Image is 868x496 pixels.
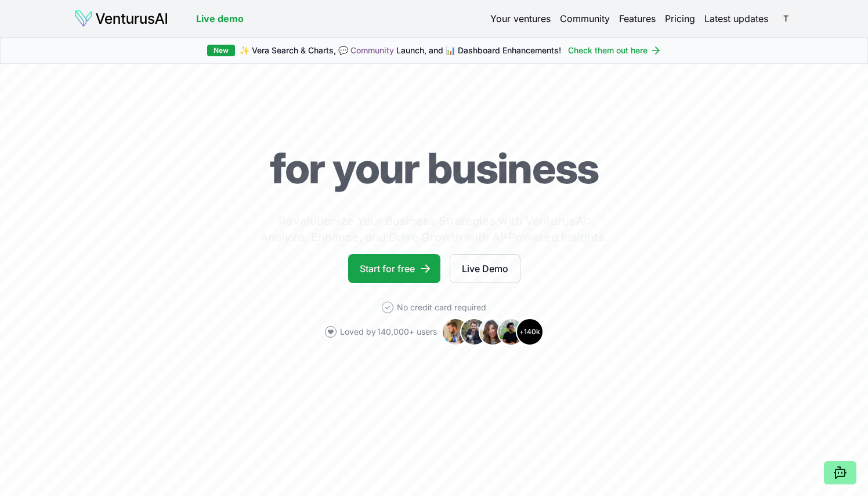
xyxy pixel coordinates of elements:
div: New [207,45,235,56]
a: Start for free [348,254,440,283]
a: Community [350,45,394,55]
a: Features [619,12,656,26]
a: Pricing [665,12,695,26]
button: T [777,10,794,27]
a: Your ventures [490,12,551,26]
a: Live Demo [450,254,520,283]
a: Check them out here [568,45,661,56]
img: Avatar 1 [442,318,469,346]
img: Avatar 4 [497,318,525,346]
span: T [776,9,795,28]
img: Avatar 3 [479,318,507,346]
img: logo [74,9,168,28]
span: ✨ Vera Search & Charts, 💬 Launch, and 📊 Dashboard Enhancements! [240,45,561,56]
a: Community [560,12,610,26]
a: Latest updates [704,12,768,26]
img: Avatar 2 [460,318,488,346]
a: Live demo [196,12,244,26]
